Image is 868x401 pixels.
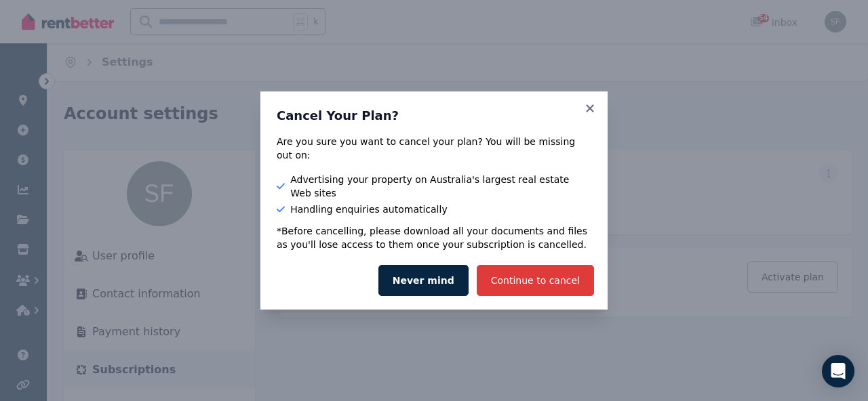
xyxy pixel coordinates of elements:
[822,355,854,387] div: Open Intercom Messenger
[277,135,591,162] div: Are you sure you want to cancel your plan? You will be missing out on:
[277,203,591,216] li: Handling enquiries automatically
[378,265,469,296] button: Never mind
[277,108,591,124] h3: Cancel Your Plan?
[477,265,594,296] button: Continue to cancel
[277,173,591,200] li: Advertising your property on Australia's largest real estate Web sites
[277,224,591,251] p: *Before cancelling, please download all your documents and files as you'll lose access to them on...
